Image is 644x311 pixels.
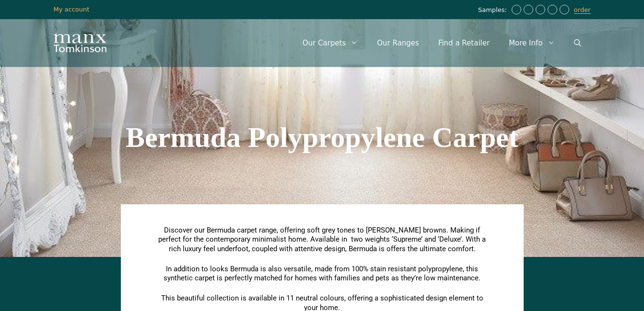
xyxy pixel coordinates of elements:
a: Find a Retailer [429,29,499,57]
a: More Info [499,29,564,57]
a: My account [54,6,90,13]
a: Our Ranges [367,29,429,57]
span: In addition to looks Bermuda is also versatile, made from 100% stain resistant polypropylene, thi... [164,265,480,283]
a: order [574,6,591,14]
nav: Primary [293,29,591,57]
a: Our Carpets [293,29,368,57]
span: Samples: [478,6,509,14]
img: Manx Tomkinson [54,34,106,52]
h1: Bermuda Polypropylene Carpet [54,123,591,152]
a: Open Search Bar [564,29,591,57]
span: Discover our Bermuda carpet range, offering soft grey tones to [PERSON_NAME] browns. Making if pe... [158,226,486,253]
